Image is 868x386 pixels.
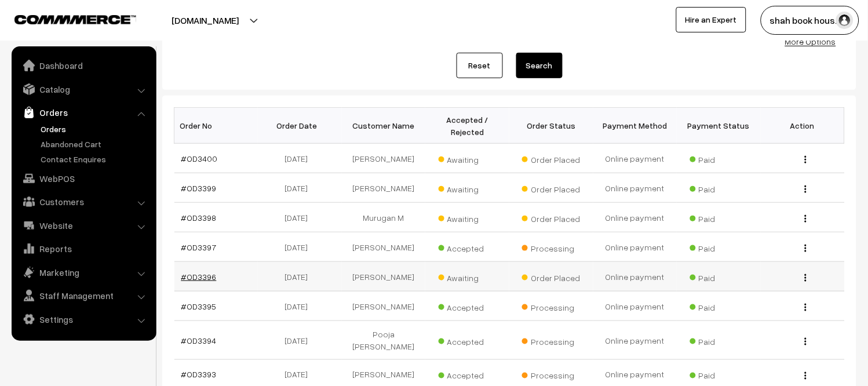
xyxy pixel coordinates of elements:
[805,304,807,311] img: Menu
[516,53,563,78] button: Search
[805,372,807,380] img: Menu
[14,102,152,123] a: Orders
[342,203,426,232] td: Murugan M
[522,333,580,348] span: Processing
[258,108,342,144] th: Order Date
[258,262,342,292] td: [DATE]
[522,298,580,314] span: Processing
[38,138,152,150] a: Abandoned Cart
[690,269,748,284] span: Paid
[342,173,426,203] td: [PERSON_NAME]
[181,272,217,282] a: #OD3396
[14,55,152,76] a: Dashboard
[690,333,748,348] span: Paid
[14,215,152,236] a: Website
[181,242,217,252] a: #OD3397
[181,154,218,163] a: #OD3400
[593,203,677,232] td: Online payment
[805,245,807,252] img: Menu
[14,285,152,306] a: Staff Management
[761,108,845,144] th: Action
[522,269,580,284] span: Order Placed
[593,232,677,262] td: Online payment
[593,144,677,173] td: Online payment
[690,151,748,166] span: Paid
[439,333,497,348] span: Accepted
[690,180,748,195] span: Paid
[761,6,859,35] button: shah book hous…
[439,239,497,254] span: Accepted
[258,321,342,360] td: [DATE]
[805,274,807,282] img: Menu
[342,232,426,262] td: [PERSON_NAME]
[593,321,677,360] td: Online payment
[836,12,854,29] img: user
[690,210,748,225] span: Paid
[785,37,836,46] a: More Options
[439,151,497,166] span: Awaiting
[258,203,342,232] td: [DATE]
[342,262,426,292] td: [PERSON_NAME]
[258,292,342,321] td: [DATE]
[14,15,136,24] img: COMMMERCE
[14,238,152,259] a: Reports
[38,123,152,135] a: Orders
[258,232,342,262] td: [DATE]
[593,108,677,144] th: Payment Method
[342,321,426,360] td: Pooja [PERSON_NAME]
[174,108,258,144] th: Order No
[522,367,580,382] span: Processing
[593,262,677,292] td: Online payment
[690,298,748,314] span: Paid
[439,180,497,195] span: Awaiting
[181,301,217,311] a: #OD3395
[522,180,580,195] span: Order Placed
[439,367,497,382] span: Accepted
[14,262,152,283] a: Marketing
[677,108,761,144] th: Payment Status
[522,239,580,254] span: Processing
[522,151,580,166] span: Order Placed
[258,144,342,173] td: [DATE]
[439,298,497,314] span: Accepted
[805,156,807,163] img: Menu
[593,292,677,321] td: Online payment
[509,108,593,144] th: Order Status
[181,213,217,223] a: #OD3398
[690,367,748,382] span: Paid
[522,210,580,225] span: Order Placed
[14,191,152,212] a: Customers
[593,173,677,203] td: Online payment
[14,309,152,330] a: Settings
[258,173,342,203] td: [DATE]
[14,12,116,26] a: COMMMERCE
[342,144,426,173] td: [PERSON_NAME]
[342,108,426,144] th: Customer Name
[425,108,509,144] th: Accepted / Rejected
[342,292,426,321] td: [PERSON_NAME]
[805,338,807,345] img: Menu
[14,79,152,100] a: Catalog
[131,6,279,35] button: [DOMAIN_NAME]
[181,183,217,193] a: #OD3399
[439,210,497,225] span: Awaiting
[690,239,748,254] span: Paid
[439,269,497,284] span: Awaiting
[676,7,746,32] a: Hire an Expert
[457,53,503,78] a: Reset
[14,168,152,189] a: WebPOS
[181,370,217,380] a: #OD3393
[38,153,152,165] a: Contact Enquires
[181,336,217,345] a: #OD3394
[805,185,807,193] img: Menu
[805,215,807,223] img: Menu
